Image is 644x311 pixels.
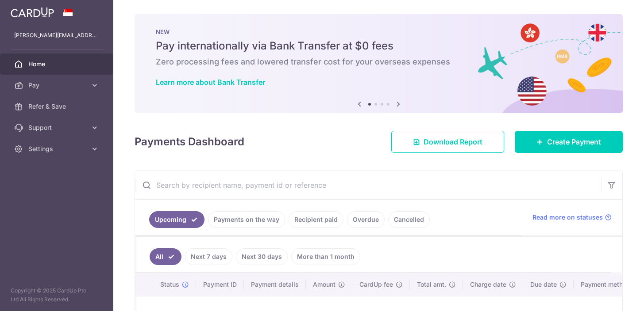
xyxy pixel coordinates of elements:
a: Cancelled [388,211,430,228]
h6: Zero processing fees and lowered transfer cost for your overseas expenses [156,57,602,67]
a: Next 7 days [185,248,232,265]
iframe: Opens a widget where you can find more information [587,284,635,307]
a: Recipient paid [289,211,343,228]
img: CardUp [11,7,54,18]
span: Amount [313,280,335,289]
h4: Payments Dashboard [135,134,244,150]
span: Pay [28,81,87,90]
span: Home [28,60,87,68]
p: NEW [156,28,602,35]
span: Charge date [470,280,506,289]
span: Settings [28,144,87,153]
p: [PERSON_NAME][EMAIL_ADDRESS][DOMAIN_NAME] [14,31,99,40]
a: Download Report [391,131,504,153]
a: Read more on statuses [532,213,612,222]
h5: Pay internationally via Bank Transfer at $0 fees [156,39,602,53]
span: CardUp fee [359,280,393,289]
span: Support [28,123,87,132]
input: Search by recipient name, payment id or reference [135,171,601,199]
img: Bank transfer banner [135,14,623,113]
th: Payment ID [196,273,244,296]
span: Read more on statuses [532,213,603,222]
span: Download Report [424,137,482,147]
a: Payments on the way [208,211,285,228]
span: Create Payment [547,137,601,147]
a: Learn more about Bank Transfer [156,78,265,87]
a: All [150,248,181,265]
a: Create Payment [515,131,623,153]
th: Payment details [244,273,306,296]
span: Status [160,280,179,289]
span: Total amt. [417,280,446,289]
a: Next 30 days [236,248,288,265]
span: Due date [530,280,557,289]
span: Refer & Save [28,102,87,111]
a: Overdue [347,211,385,228]
a: More than 1 month [291,248,360,265]
a: Upcoming [149,211,204,228]
th: Payment method [574,273,641,296]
